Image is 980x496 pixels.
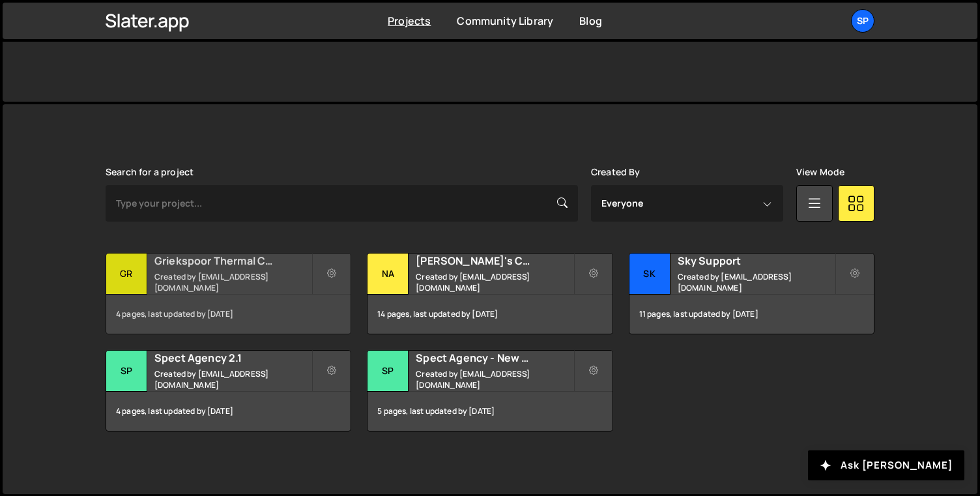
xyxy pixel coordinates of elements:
label: View Mode [796,167,844,177]
div: Sp [106,351,147,392]
label: Search for a project [106,167,194,177]
div: 4 pages, last updated by [DATE] [106,392,351,431]
a: Projects [388,14,431,28]
small: Created by [EMAIL_ADDRESS][DOMAIN_NAME] [416,368,573,390]
a: Sk Sky Support Created by [EMAIL_ADDRESS][DOMAIN_NAME] 11 pages, last updated by [DATE] [629,253,874,334]
label: Created By [591,167,641,177]
h2: Griekspoor Thermal Coatings [154,254,311,268]
a: Sp Spect Agency 2.1 Created by [EMAIL_ADDRESS][DOMAIN_NAME] 4 pages, last updated by [DATE] [106,350,351,431]
small: Created by [EMAIL_ADDRESS][DOMAIN_NAME] [154,271,311,293]
div: 4 pages, last updated by [DATE] [106,295,351,334]
div: Sk [629,254,670,295]
div: Na [367,254,409,295]
a: Na [PERSON_NAME]'s Copywriting Created by [EMAIL_ADDRESS][DOMAIN_NAME] 14 pages, last updated by ... [367,253,612,334]
div: Gr [106,254,147,295]
div: 11 pages, last updated by [DATE] [629,295,874,334]
h2: Spect Agency - New Site [416,351,573,365]
div: 14 pages, last updated by [DATE] [367,295,612,334]
a: Community Library [457,14,553,28]
button: Ask [PERSON_NAME] [808,450,964,480]
small: Created by [EMAIL_ADDRESS][DOMAIN_NAME] [416,271,573,293]
h2: [PERSON_NAME]'s Copywriting [416,254,573,268]
small: Created by [EMAIL_ADDRESS][DOMAIN_NAME] [678,271,835,293]
a: Sp [851,9,874,33]
div: Sp [367,351,409,392]
a: Sp Spect Agency - New Site Created by [EMAIL_ADDRESS][DOMAIN_NAME] 5 pages, last updated by [DATE] [367,350,612,431]
h2: Spect Agency 2.1 [154,351,311,365]
a: Blog [579,14,602,28]
a: Gr Griekspoor Thermal Coatings Created by [EMAIL_ADDRESS][DOMAIN_NAME] 4 pages, last updated by [... [106,253,351,334]
h2: Sky Support [678,254,835,268]
input: Type your project... [106,185,578,222]
div: 5 pages, last updated by [DATE] [367,392,612,431]
small: Created by [EMAIL_ADDRESS][DOMAIN_NAME] [154,368,311,390]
